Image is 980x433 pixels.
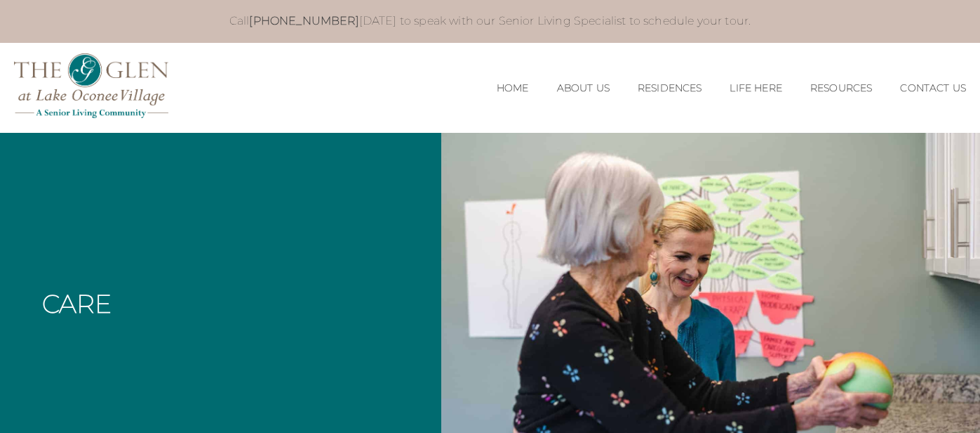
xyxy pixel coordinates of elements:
a: Contact Us [900,82,966,94]
a: Home [497,82,529,94]
h2: Care [42,291,112,316]
img: The Glen Lake Oconee Home [14,53,168,119]
a: Life Here [730,82,781,94]
a: Resources [810,82,872,94]
p: Call [DATE] to speak with our Senior Living Specialist to schedule your tour. [63,14,917,29]
a: [PHONE_NUMBER] [249,14,358,27]
a: About Us [557,82,610,94]
a: Residences [638,82,702,94]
